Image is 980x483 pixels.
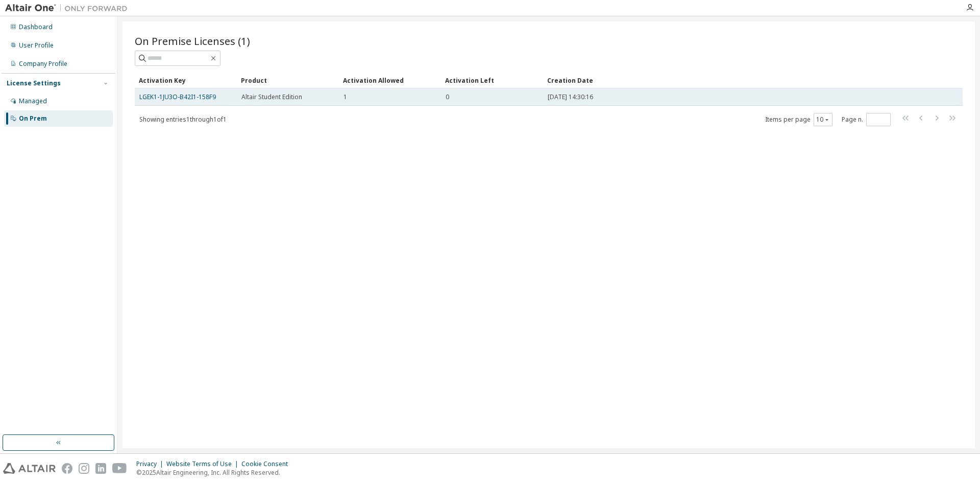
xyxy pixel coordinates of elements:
[7,79,61,87] div: License Settings
[19,114,47,123] div: On Prem
[136,460,166,468] div: Privacy
[446,93,449,101] span: 0
[62,463,72,474] img: facebook.svg
[139,93,216,101] a: LGEK1-1JU3O-B42I1-158F9
[445,72,539,88] div: Activation Left
[139,115,227,124] span: Showing entries 1 through 1 of 1
[241,460,294,468] div: Cookie Consent
[19,41,54,50] div: User Profile
[139,72,233,88] div: Activation Key
[343,72,437,88] div: Activation Allowed
[166,460,241,468] div: Website Terms of Use
[547,72,918,88] div: Creation Date
[241,93,302,101] span: Altair Student Edition
[112,463,127,474] img: youtube.svg
[135,34,250,48] span: On Premise Licenses (1)
[19,97,47,105] div: Managed
[241,72,335,88] div: Product
[5,3,133,13] img: Altair One
[3,463,56,474] img: altair_logo.svg
[19,23,53,31] div: Dashboard
[816,116,830,124] button: 10
[765,113,832,126] span: Items per page
[344,93,347,101] span: 1
[19,60,67,68] div: Company Profile
[95,463,106,474] img: linkedin.svg
[136,468,294,477] p: © 2025 Altair Engineering, Inc. All Rights Reserved.
[79,463,89,474] img: instagram.svg
[548,93,593,101] span: [DATE] 14:30:16
[842,113,891,126] span: Page n.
